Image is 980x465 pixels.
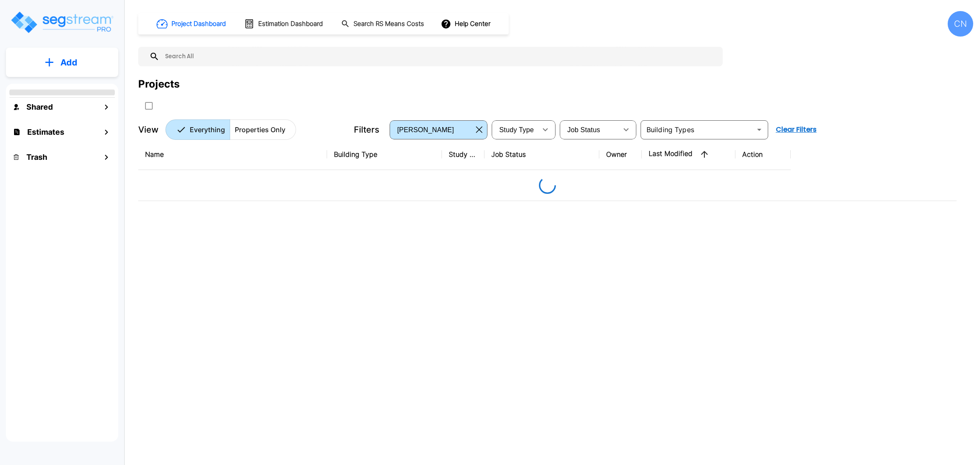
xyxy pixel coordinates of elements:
span: Study Type [499,126,534,133]
button: Properties Only [230,119,296,140]
button: Help Center [439,16,494,32]
div: Select [561,118,618,142]
h1: Search RS Means Costs [353,19,424,29]
h1: Estimates [27,126,64,138]
p: View [138,123,159,136]
th: Study Type [442,139,484,170]
button: Search RS Means Costs [338,16,429,32]
th: Last Modified [642,139,735,170]
th: Action [735,139,791,170]
th: Job Status [484,139,599,170]
div: CN [948,11,973,37]
h1: Estimation Dashboard [258,19,323,29]
p: Properties Only [235,125,285,135]
h1: Shared [26,101,53,113]
div: Select [391,118,473,142]
h1: Project Dashboard [171,19,226,29]
th: Owner [599,139,642,170]
img: Logo [10,10,114,34]
input: Building Types [643,124,752,136]
p: Everything [190,125,225,135]
button: Open [753,124,765,136]
h1: Trash [26,151,47,163]
button: Project Dashboard [153,14,231,33]
div: Platform [165,119,296,140]
p: Filters [354,123,379,136]
button: Clear Filters [772,121,820,138]
th: Building Type [327,139,442,170]
div: Select [493,118,537,142]
div: Projects [138,77,179,92]
input: Search All [160,47,718,66]
button: Everything [165,119,230,140]
button: Estimation Dashboard [241,15,328,33]
th: Name [138,139,327,170]
button: SelectAll [140,97,157,114]
p: Add [60,56,77,69]
button: Add [6,50,118,75]
span: Job Status [567,126,600,133]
